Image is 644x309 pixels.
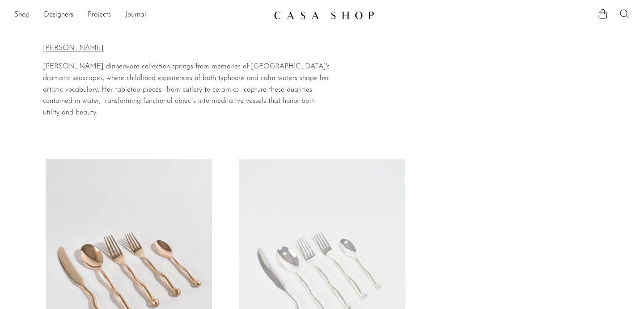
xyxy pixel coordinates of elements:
[88,9,111,21] a: Projects
[14,8,267,23] ul: NEW HEADER MENU
[14,9,30,21] a: Shop
[14,8,267,23] nav: Desktop navigation
[43,63,330,116] span: [PERSON_NAME] dinnerware collection springs from memories of [GEOGRAPHIC_DATA]'s dramatic seascap...
[125,9,146,21] a: Journal
[44,9,73,21] a: Designers
[43,43,333,55] p: [PERSON_NAME]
